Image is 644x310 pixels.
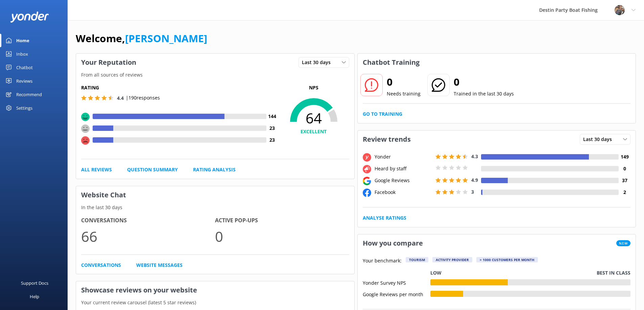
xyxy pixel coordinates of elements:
div: Heard by staff [373,165,434,172]
span: 4.3 [471,153,478,160]
div: Help [30,290,39,303]
h3: Your Reputation [76,54,141,71]
h1: Welcome, [76,30,207,47]
div: Reviews [16,74,32,88]
div: Facebook [373,189,434,196]
div: Yonder [373,153,434,161]
span: 4.9 [471,177,478,183]
p: Your benchmark: [363,257,402,265]
div: Yonder Survey NPS [363,279,430,285]
p: Your current review carousel (latest 5 star reviews) [76,299,354,306]
div: Tourism [406,257,428,262]
span: 3 [471,189,474,195]
h4: 149 [619,153,630,161]
div: Home [16,34,29,47]
a: All Reviews [81,166,112,173]
a: Analyse Ratings [363,214,406,222]
a: Go to Training [363,110,402,118]
h3: Chatbot Training [358,54,425,71]
a: Conversations [81,261,121,269]
p: NPS [278,84,349,91]
p: | 190 responses [126,94,160,102]
p: 0 [215,225,349,248]
h4: 144 [266,113,278,120]
a: Rating Analysis [193,166,236,173]
span: Last 30 days [583,136,616,143]
h5: Rating [81,84,278,91]
p: 66 [81,225,215,248]
p: Needs training [387,90,421,97]
h4: 37 [619,177,630,184]
span: New [616,240,630,246]
div: Settings [16,101,32,115]
span: 64 [278,110,349,126]
h4: Conversations [81,216,215,225]
h3: Website Chat [76,186,354,204]
h3: Review trends [358,131,416,148]
p: Best in class [597,269,630,277]
a: Website Messages [136,261,183,269]
h4: EXCELLENT [278,128,349,135]
img: yonder-white-logo.png [10,11,49,23]
h4: 23 [266,124,278,132]
h4: 2 [619,189,630,196]
a: Question Summary [127,166,178,173]
div: Support Docs [21,276,48,290]
h2: 0 [387,74,421,90]
span: Last 30 days [302,59,335,66]
h4: Active Pop-ups [215,216,349,225]
div: Recommend [16,88,42,101]
h3: How you compare [358,234,428,252]
h4: 0 [619,165,630,172]
a: [PERSON_NAME] [125,31,207,45]
img: 250-1666038197.jpg [615,5,625,15]
p: From all sources of reviews [76,71,354,79]
p: Trained in the last 30 days [454,90,514,97]
p: In the last 30 days [76,204,354,211]
div: Inbox [16,47,28,61]
span: 4.4 [117,95,124,101]
div: Google Reviews per month [363,291,430,297]
h4: 23 [266,136,278,144]
h3: Showcase reviews on your website [76,281,354,299]
h2: 0 [454,74,514,90]
div: Google Reviews [373,177,434,184]
div: Chatbot [16,61,33,74]
div: Activity Provider [432,257,472,262]
div: > 1000 customers per month [476,257,538,262]
p: Low [430,269,442,277]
